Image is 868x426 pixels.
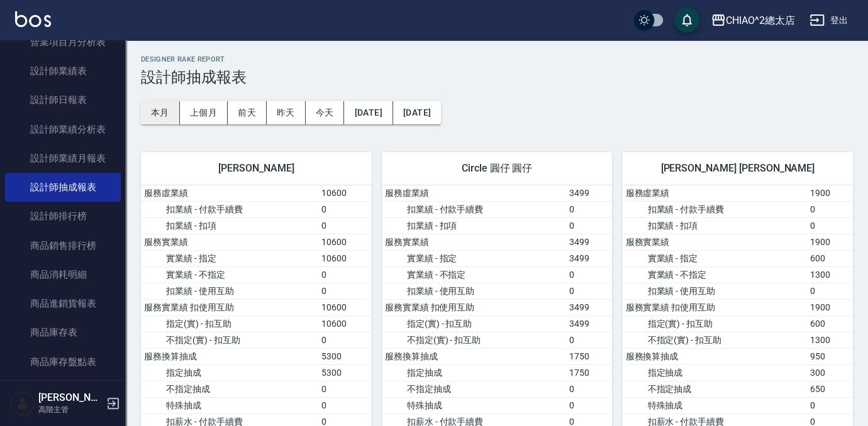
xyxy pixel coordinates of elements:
[382,250,566,266] td: 實業績 - 指定
[141,185,318,202] td: 服務虛業績
[344,101,392,124] button: [DATE]
[382,201,566,217] td: 扣業績 - 付款手續費
[622,250,806,266] td: 實業績 - 指定
[397,162,598,175] span: Circle 圓仔 圓仔
[306,101,345,124] button: 今天
[267,101,306,124] button: 昨天
[622,234,806,250] td: 服務實業績
[318,266,371,283] td: 0
[622,217,806,234] td: 扣業績 - 扣項
[806,364,853,381] td: 300
[806,250,853,266] td: 600
[806,397,853,413] td: 0
[622,315,806,332] td: 指定(實) - 扣互助
[318,299,371,315] td: 10600
[566,332,613,348] td: 0
[141,299,318,315] td: 服務實業績 扣使用互助
[674,8,699,33] button: save
[622,185,806,202] td: 服務虛業績
[5,57,121,85] a: 設計師業績表
[622,381,806,397] td: 不指定抽成
[318,201,371,217] td: 0
[566,250,613,266] td: 3499
[706,8,800,33] button: CHIAO^2總太店
[382,217,566,234] td: 扣業績 - 扣項
[806,381,853,397] td: 650
[382,381,566,397] td: 不指定抽成
[141,250,318,266] td: 實業績 - 指定
[141,397,318,413] td: 特殊抽成
[566,234,613,250] td: 3499
[141,217,318,234] td: 扣業績 - 扣項
[566,185,613,202] td: 3499
[566,381,613,397] td: 0
[141,381,318,397] td: 不指定抽成
[566,283,613,299] td: 0
[5,202,121,231] a: 設計師排行榜
[806,217,853,234] td: 0
[806,315,853,332] td: 600
[622,348,806,364] td: 服務換算抽成
[566,348,613,364] td: 1750
[228,101,267,124] button: 前天
[318,348,371,364] td: 5300
[566,299,613,315] td: 3499
[382,315,566,332] td: 指定(實) - 扣互助
[5,231,121,260] a: 商品銷售排行榜
[622,332,806,348] td: 不指定(實) - 扣互助
[622,397,806,413] td: 特殊抽成
[622,364,806,381] td: 指定抽成
[806,185,853,202] td: 1900
[38,391,103,404] h5: [PERSON_NAME]
[141,315,318,332] td: 指定(實) - 扣互助
[5,347,121,376] a: 商品庫存盤點表
[566,315,613,332] td: 3499
[382,299,566,315] td: 服務實業績 扣使用互助
[141,201,318,217] td: 扣業績 - 付款手續費
[5,173,121,202] a: 設計師抽成報表
[637,162,838,175] span: [PERSON_NAME] [PERSON_NAME]
[318,364,371,381] td: 5300
[566,266,613,283] td: 0
[806,332,853,348] td: 1300
[5,260,121,289] a: 商品消耗明細
[141,234,318,250] td: 服務實業績
[141,55,853,63] h2: Designer Rake Report
[141,348,318,364] td: 服務換算抽成
[382,348,566,364] td: 服務換算抽成
[141,266,318,283] td: 實業績 - 不指定
[5,318,121,347] a: 商品庫存表
[382,283,566,299] td: 扣業績 - 使用互助
[806,201,853,217] td: 0
[318,381,371,397] td: 0
[804,9,853,32] button: 登出
[622,283,806,299] td: 扣業績 - 使用互助
[141,68,853,86] h3: 設計師抽成報表
[141,364,318,381] td: 指定抽成
[5,28,121,57] a: 營業項目月分析表
[382,364,566,381] td: 指定抽成
[10,391,35,416] img: Person
[5,144,121,173] a: 設計師業績月報表
[5,376,121,405] a: 會員卡銷售報表
[5,115,121,144] a: 設計師業績分析表
[5,85,121,114] a: 設計師日報表
[156,162,357,175] span: [PERSON_NAME]
[382,397,566,413] td: 特殊抽成
[382,234,566,250] td: 服務實業績
[726,13,795,28] div: CHIAO^2總太店
[806,299,853,315] td: 1900
[566,201,613,217] td: 0
[5,289,121,318] a: 商品進銷貨報表
[141,101,180,124] button: 本月
[318,283,371,299] td: 0
[393,101,441,124] button: [DATE]
[622,299,806,315] td: 服務實業績 扣使用互助
[382,266,566,283] td: 實業績 - 不指定
[180,101,228,124] button: 上個月
[141,283,318,299] td: 扣業績 - 使用互助
[622,266,806,283] td: 實業績 - 不指定
[806,266,853,283] td: 1300
[806,283,853,299] td: 0
[566,217,613,234] td: 0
